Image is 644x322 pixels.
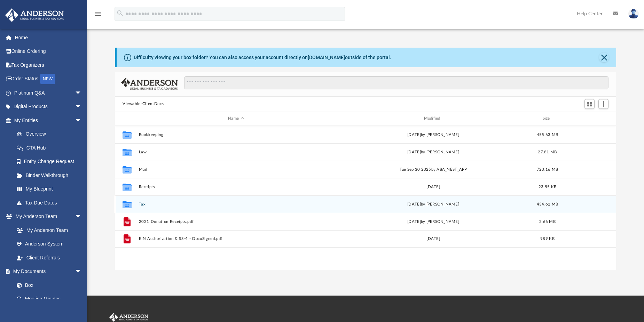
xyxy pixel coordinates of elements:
button: Switch to Grid View [584,99,595,109]
button: Receipts [139,184,333,189]
a: My Anderson Teamarrow_drop_down [5,210,89,224]
i: search [116,9,124,17]
div: by [PERSON_NAME] [336,201,531,207]
div: grid [115,126,616,270]
span: [DATE] [407,202,421,206]
a: My Blueprint [10,182,89,196]
a: My Entitiesarrow_drop_down [5,113,92,127]
a: menu [94,13,102,18]
button: Viewable-ClientDocs [123,101,164,107]
input: Search files and folders [184,76,608,89]
a: Order StatusNEW [5,72,92,86]
a: Online Ordering [5,45,92,58]
div: Modified [336,115,531,122]
a: CTA Hub [10,141,92,155]
button: Tax [139,202,333,206]
button: 2021 Donation Receipts.pdf [139,219,333,224]
a: My Anderson Team [10,223,85,237]
button: EIN Authorization & SS-4 - DocuSigned.pdf [139,236,333,241]
img: Anderson Advisors Platinum Portal [3,8,66,22]
span: 23.55 KB [539,185,556,188]
span: 2.66 MB [539,219,556,223]
a: Home [5,31,92,45]
span: arrow_drop_down [75,265,89,279]
button: Law [139,150,333,154]
a: Client Referrals [10,251,89,265]
button: Bookkeeping [139,132,333,137]
a: Platinum Q&Aarrow_drop_down [5,86,92,100]
span: arrow_drop_down [75,210,89,224]
span: arrow_drop_down [75,100,89,114]
a: Digital Productsarrow_drop_down [5,100,92,114]
div: [DATE] [336,184,531,190]
div: [DATE] by [PERSON_NAME] [336,218,531,225]
span: 989 KB [540,237,555,241]
span: 455.63 MB [537,132,558,136]
button: Add [598,99,609,109]
div: Name [139,115,333,122]
span: 434.62 MB [537,202,558,206]
div: [DATE] by [PERSON_NAME] [336,149,531,155]
img: Anderson Advisors Platinum Portal [108,313,150,322]
div: [DATE] by [PERSON_NAME] [336,131,531,138]
a: Anderson System [10,237,89,251]
a: Entity Change Request [10,155,92,169]
img: User Pic [628,9,639,19]
span: arrow_drop_down [75,113,89,128]
span: 27.81 MB [538,150,557,154]
i: menu [94,10,102,18]
div: Tue Sep 30 2025 by ABA_NEST_APP [336,166,531,172]
span: 720.16 MB [537,167,558,171]
a: Tax Due Dates [10,196,92,210]
div: Size [534,115,561,122]
button: Close [599,53,609,62]
div: NEW [40,74,55,84]
a: Box [10,278,85,292]
div: Difficulty viewing your box folder? You can also access your account directly on outside of the p... [134,54,391,61]
a: Meeting Minutes [10,292,89,306]
a: [DOMAIN_NAME] [308,55,345,60]
a: Overview [10,127,92,141]
div: [DATE] [336,236,531,242]
a: My Documentsarrow_drop_down [5,265,89,279]
button: Mail [139,167,333,171]
div: id [118,115,135,122]
div: id [564,115,613,122]
span: arrow_drop_down [75,86,89,100]
a: Binder Walkthrough [10,168,92,182]
a: Tax Organizers [5,58,92,72]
